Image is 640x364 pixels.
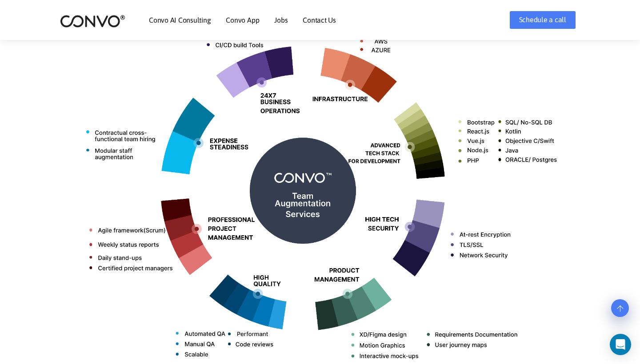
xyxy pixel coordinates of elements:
[60,14,125,28] img: logo_2.png
[274,16,288,24] a: Jobs
[610,334,631,355] div: Open Intercom Messenger
[510,11,576,29] a: Schedule a call
[303,16,336,24] a: Contact Us
[149,16,211,24] a: Convo AI Consulting
[226,16,259,24] a: Convo App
